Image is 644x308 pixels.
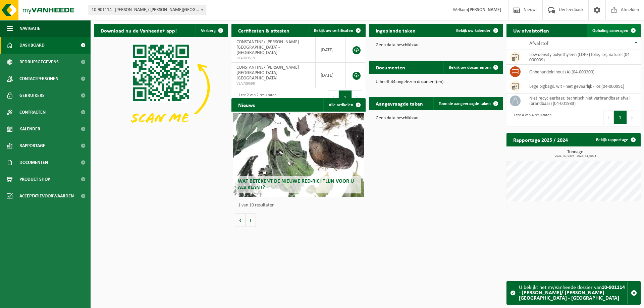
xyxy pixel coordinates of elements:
[316,63,346,88] td: [DATE]
[19,188,74,204] span: Acceptatievoorwaarden
[510,110,551,125] div: 1 tot 4 van 4 resultaten
[376,116,496,121] p: Geen data beschikbaar.
[314,28,353,33] span: Bekijk uw certificaten
[19,137,45,154] span: Rapportage
[524,50,641,65] td: low density polyethyleen (LDPE) folie, los, naturel (04-000039)
[339,90,352,104] button: 1
[524,94,641,108] td: niet recycleerbaar, technisch niet verbrandbaar afval (brandbaar) (04-001933)
[328,90,339,104] button: Previous
[94,24,183,37] h2: Download nu de Vanheede+ app!
[235,213,246,227] button: Vorige
[510,155,641,158] span: 2024: 37,939 t - 2025: 31,600 t
[19,171,50,188] span: Product Shop
[236,81,310,86] span: VLA709599
[231,24,296,37] h2: Certificaten & attesten
[456,28,491,33] span: Bekijk uw kalender
[529,41,548,46] span: Afvalstof
[235,90,276,105] div: 1 tot 2 van 2 resultaten
[246,213,256,227] button: Volgende
[236,65,299,81] span: CONSTANTINE/ [PERSON_NAME][GEOGRAPHIC_DATA] - [GEOGRAPHIC_DATA]
[451,24,502,37] a: Bekijk uw kalender
[449,65,491,70] span: Bekijk uw documenten
[439,102,491,106] span: Toon de aangevraagde taken
[89,5,206,15] span: 10-901114 - CONSTANTINE/ C. STEINWEG - ANTWERPEN
[231,98,262,111] h2: Nieuws
[323,98,365,112] a: Alle artikelen
[369,97,430,110] h2: Aangevraagde taken
[524,65,641,79] td: onbehandeld hout (A) (04-000200)
[19,154,48,171] span: Documenten
[592,28,628,33] span: Ophaling aanvragen
[89,5,206,15] span: 10-901114 - CONSTANTINE/ C. STEINWEG - ANTWERPEN
[510,150,641,158] h3: Tonnage
[201,28,216,33] span: Verberg
[19,54,59,70] span: Bedrijfsgegevens
[519,282,627,304] div: U bekijkt het myVanheede dossier van
[443,61,502,74] a: Bekijk uw documenten
[468,7,501,12] strong: [PERSON_NAME]
[352,90,362,104] button: Next
[94,37,228,138] img: Download de VHEPlus App
[316,37,346,63] td: [DATE]
[238,203,362,208] p: 1 van 10 resultaten
[524,79,641,94] td: lege bigbags, wit - niet gevaarlijk - los (04-000991)
[506,133,575,146] h2: Rapportage 2025 / 2024
[196,24,227,37] button: Verberg
[591,133,640,146] a: Bekijk rapportage
[587,24,640,37] a: Ophaling aanvragen
[369,24,422,37] h2: Ingeplande taken
[19,20,40,37] span: Navigatie
[19,121,40,137] span: Kalender
[433,97,502,110] a: Toon de aangevraagde taken
[519,285,625,301] strong: 10-901114 - [PERSON_NAME]/ [PERSON_NAME][GEOGRAPHIC_DATA] - [GEOGRAPHIC_DATA]
[369,61,412,74] h2: Documenten
[19,104,46,121] span: Contracten
[19,70,58,87] span: Contactpersonen
[603,111,614,124] button: Previous
[19,87,45,104] span: Gebruikers
[236,40,299,55] span: CONSTANTINE/ [PERSON_NAME][GEOGRAPHIC_DATA] - [GEOGRAPHIC_DATA]
[238,179,354,190] span: Wat betekent de nieuwe RED-richtlijn voor u als klant?
[376,80,496,84] p: U heeft 44 ongelezen document(en).
[19,37,45,54] span: Dashboard
[614,111,627,124] button: 1
[309,24,365,37] a: Bekijk uw certificaten
[376,43,496,48] p: Geen data beschikbaar.
[627,111,637,124] button: Next
[233,113,364,197] a: Wat betekent de nieuwe RED-richtlijn voor u als klant?
[236,56,310,61] span: VLA903519
[506,24,556,37] h2: Uw afvalstoffen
